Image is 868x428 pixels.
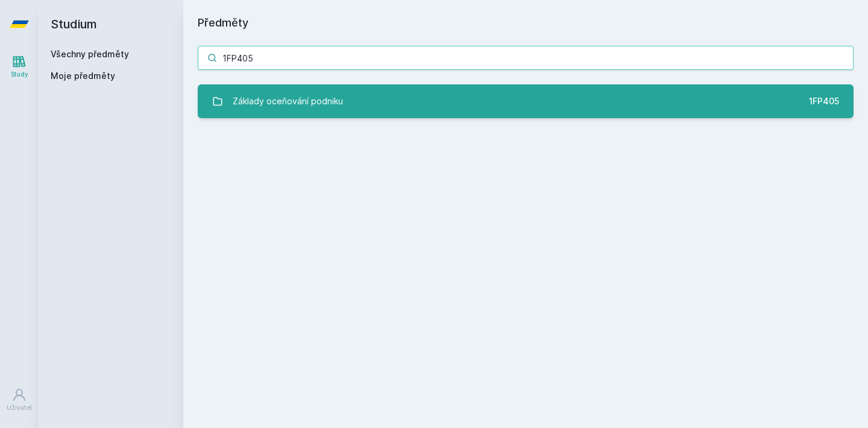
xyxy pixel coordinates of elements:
[198,14,854,31] h1: Předměty
[809,95,839,107] div: 1FP405
[7,403,32,412] div: Uživatel
[198,46,854,70] input: Název nebo ident předmětu…
[11,70,28,79] div: Study
[233,89,343,113] div: Základy oceňování podniku
[51,70,115,82] span: Moje předměty
[51,49,129,59] a: Všechny předměty
[2,48,36,85] a: Study
[2,382,36,418] a: Uživatel
[198,84,854,118] a: Základy oceňování podniku 1FP405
